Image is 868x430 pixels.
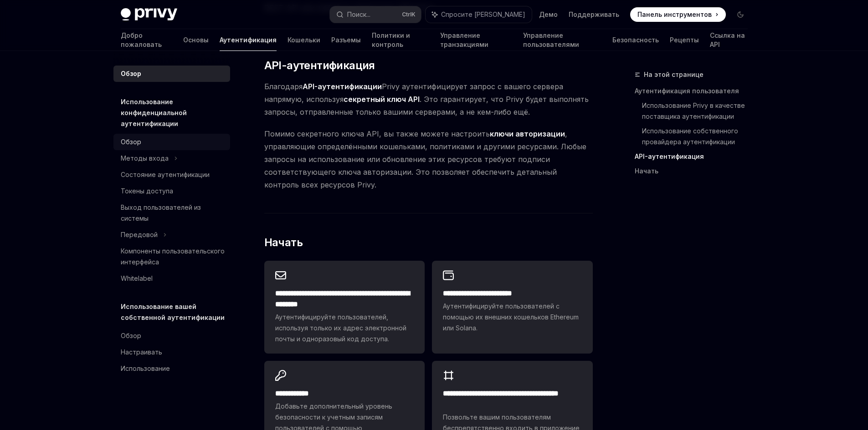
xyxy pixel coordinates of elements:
[642,127,740,146] font: Использование собственного провайдера аутентификации
[710,31,745,48] font: Ссылка на API
[113,328,230,344] a: Обзор
[331,36,361,44] font: Разъемы
[121,171,210,178] font: Состояние аутентификации
[330,6,421,23] button: Поиск...CtrlK
[402,11,411,18] font: Ctrl
[113,183,230,199] a: Токены доступа
[113,344,230,360] a: Настраивать
[264,95,589,116] font: . Это гарантирует, что Privy будет выполнять запросы, отправленные только вашими серверами, а не ...
[635,87,739,95] font: Аутентификация пользователя
[121,98,187,127] font: Использование конфиденциальной аутентификации
[121,247,225,266] font: Компоненты пользовательского интерфейса
[372,29,429,51] a: Политики и контроль
[220,36,277,44] font: Аутентификация
[121,138,141,146] font: Обзор
[121,29,173,51] a: Добро пожаловать
[121,70,141,77] font: Обзор
[612,29,659,51] a: Безопасность
[347,10,370,18] font: Поиск...
[642,124,755,149] a: Использование собственного провайдера аутентификации
[344,95,420,104] font: секретный ключ API
[121,231,158,238] font: Передовой
[630,7,726,22] a: Панель инструментов
[331,29,361,51] a: Разъемы
[612,36,659,44] font: Безопасность
[121,31,162,48] font: Добро пожаловать
[264,236,303,249] font: Начать
[121,203,201,222] font: Выход пользователей из системы
[441,10,525,18] font: Спросите [PERSON_NAME]
[264,129,490,138] font: Помимо секретного ключа API, вы также можете настроить
[637,10,712,18] font: Панель инструментов
[183,29,209,51] a: Основы
[443,302,579,332] font: Аутентифицируйте пользователей с помощью их внешних кошельков Ethereum или Solana.
[121,274,153,282] font: Whitelabel
[539,10,558,19] a: Демо
[303,82,382,91] font: API-аутентификации
[440,31,488,48] font: Управление транзакциями
[372,31,410,48] font: Политики и контроль
[635,167,658,175] font: Начать
[121,348,162,356] font: Настраивать
[440,29,512,51] a: Управление транзакциями
[288,29,320,51] a: Кошельки
[264,59,375,72] font: API-аутентификация
[113,243,230,270] a: Компоненты пользовательского интерфейса
[113,66,230,82] a: Обзор
[635,164,755,178] a: Начать
[121,332,141,339] font: Обзор
[569,10,619,18] font: Поддерживать
[121,303,225,321] font: Использование вашей собственной аутентификации
[539,10,558,18] font: Демо
[288,36,320,44] font: Кошельки
[670,36,699,44] font: Рецепты
[426,6,532,23] button: Спросите [PERSON_NAME]
[275,313,406,343] font: Аутентифицируйте пользователей, используя только их адрес электронной почты и одноразовый код дос...
[635,152,704,160] font: API-аутентификация
[670,29,699,51] a: Рецепты
[113,199,230,227] a: Выход пользователей из системы
[710,29,747,51] a: Ссылка на API
[264,82,563,104] font: Privy аутентифицирует запрос с вашего сервера напрямую, используя
[642,101,747,120] font: Использование Privy в качестве поставщика аутентификации
[121,187,173,195] font: Токены доступа
[523,31,579,48] font: Управление пользователями
[490,129,565,138] font: ключи авторизации
[121,154,169,162] font: Методы входа
[113,167,230,183] a: Состояние аутентификации
[411,11,416,18] font: K
[635,84,755,98] a: Аутентификация пользователя
[183,36,209,44] font: Основы
[113,360,230,377] a: Использование
[733,7,748,22] button: Включить темный режим
[121,8,177,21] img: темный логотип
[644,71,704,78] font: На этой странице
[635,149,755,164] a: API-аутентификация
[569,10,619,19] a: Поддерживать
[264,129,586,189] font: , управляющие определёнными кошельками, политиками и другими ресурсами. Любые запросы на использо...
[113,134,230,150] a: Обзор
[264,82,303,91] font: Благодаря
[121,364,170,372] font: Использование
[642,98,755,124] a: Использование Privy в качестве поставщика аутентификации
[113,270,230,287] a: Whitelabel
[220,29,277,51] a: Аутентификация
[523,29,601,51] a: Управление пользователями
